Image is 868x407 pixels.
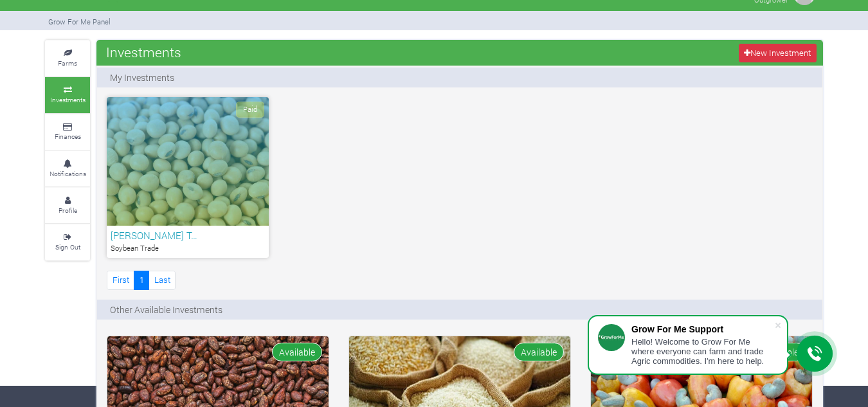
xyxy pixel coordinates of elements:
small: Grow For Me Panel [48,17,111,26]
small: Notifications [50,169,86,178]
small: Profile [59,206,77,215]
span: Investments [103,39,185,65]
div: Grow For Me Support [631,324,774,334]
small: Investments [50,95,86,104]
p: Soybean Trade [111,243,265,254]
a: Finances [45,114,90,150]
nav: Page Navigation [107,271,176,289]
h6: [PERSON_NAME] T… [111,230,265,241]
a: 1 [134,271,149,289]
small: Sign Out [55,242,80,251]
span: Available [272,343,322,361]
a: First [107,271,134,289]
a: New Investment [739,44,817,62]
p: My Investments [110,71,174,84]
small: Farms [58,59,77,68]
span: Available [514,343,564,361]
div: Hello! Welcome to Grow For Me where everyone can farm and trade Agric commodities. I'm here to help. [631,337,774,366]
p: Other Available Investments [110,303,222,316]
a: Farms [45,41,90,76]
a: Investments [45,77,90,113]
a: Sign Out [45,224,90,260]
a: Last [149,271,176,289]
a: Paid [PERSON_NAME] T… Soybean Trade [107,97,269,258]
a: Profile [45,188,90,223]
small: Finances [55,132,81,141]
a: Notifications [45,151,90,186]
span: Paid [236,102,264,118]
